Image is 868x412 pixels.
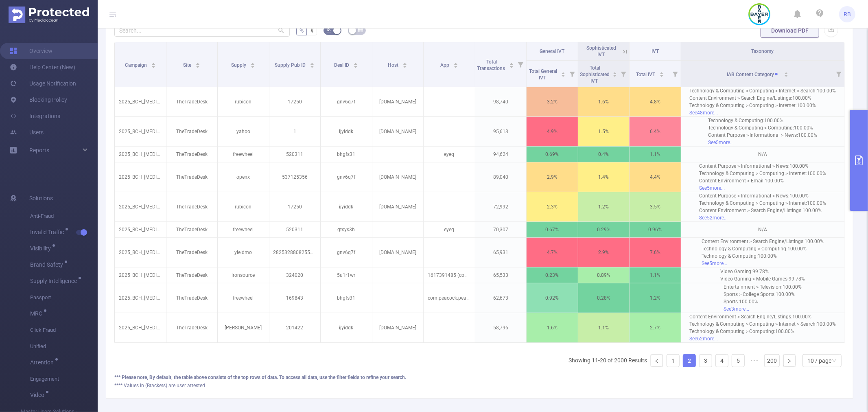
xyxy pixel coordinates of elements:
div: Content Environment > Search Engine/Listings : 100.00% [689,313,836,320]
p: 520311 [269,222,321,237]
p: 2025_BCH_[MEDICAL_DATA] [259066] [115,290,166,306]
p: 1 [269,124,321,139]
p: 94,624 [475,147,527,162]
p: 2025_BCH_[MEDICAL_DATA]-PEDs [261830] [115,169,166,185]
p: 70,307 [475,222,527,237]
p: 65,931 [475,245,527,260]
i: icon: caret-down [354,65,358,67]
div: 10 / page [807,355,831,367]
span: Host [388,62,400,68]
p: com.peacock.peacockfiretv [424,290,475,306]
p: gtsys3h [321,222,372,237]
p: 1.6% [578,94,630,110]
i: icon: down [832,358,837,364]
span: Total IVT [636,72,656,77]
p: freewheel [218,147,269,162]
span: Anti-Fraud [30,208,98,224]
p: 3.5% [630,199,681,215]
div: Technology & Computing > Computing > Internet > Search : 100.00% [689,87,836,94]
i: Filter menu [515,42,526,87]
span: App [440,62,450,68]
i: icon: caret-down [509,65,514,67]
i: icon: bg-colors [326,28,331,33]
div: Technology & Computing > Computing > Internet > Search : 100.00% [689,320,836,328]
span: % [300,27,304,34]
p: [DOMAIN_NAME] [372,124,424,139]
div: Sort [561,71,566,76]
img: Protected Media [9,7,89,23]
span: Sophisticated IVT [586,45,616,57]
p: 0.89% [578,267,630,283]
div: Video Gaming : 99.78% [720,268,805,275]
li: 1 [667,354,680,367]
i: icon: caret-down [784,74,788,76]
p: 5u1r1wr [321,267,372,283]
a: Overview [10,43,52,59]
i: icon: caret-up [196,61,200,64]
li: 5 [732,354,745,367]
span: Passport [30,289,98,306]
div: Technology & Computing > Computing : 100.00% [689,328,836,335]
p: 95,613 [475,124,527,139]
p: eyeq [424,222,475,237]
span: Site [183,62,192,68]
i: icon: caret-up [613,71,617,73]
div: See 3 more... [724,305,802,313]
p: 6.4% [630,124,681,139]
p: 17250 [269,94,321,110]
li: Next Page [783,354,796,367]
span: Attention [30,359,57,365]
span: IAB Content Category [727,72,781,77]
i: icon: caret-up [403,61,407,64]
p: TheTradeDesk [166,320,218,335]
p: 0.96% [630,222,681,237]
p: 2025_BCH_[MEDICAL_DATA]-Base [262332] [115,222,166,237]
p: TheTradeDesk [166,245,218,260]
p: 2025_BCH_[MEDICAL_DATA]-Base [262332] [115,124,166,139]
i: icon: right [787,359,792,364]
p: [DOMAIN_NAME] [372,94,424,110]
a: 3 [700,355,712,367]
div: Sort [453,61,458,66]
span: Video [30,392,47,398]
p: 324020 [269,267,321,283]
p: 1.5% [578,124,630,139]
span: Supply Intelligence [30,278,80,284]
a: Blocking Policy [10,92,67,108]
div: See 5 more... [708,139,818,146]
i: icon: caret-up [310,61,315,64]
div: Content Environment > Search Engine/Listings : 100.00% [702,238,824,245]
span: Supply [231,62,247,68]
p: 2025_BCH_[MEDICAL_DATA]-Base [262332] [115,199,166,215]
p: 89,040 [475,169,527,185]
i: icon: caret-down [453,65,458,67]
p: 0.67% [527,222,578,237]
p: 2025_BCH_[MEDICAL_DATA]-PEDs [261830] [115,94,166,110]
p: 2025_BCH_[MEDICAL_DATA]-Base [262332] [115,267,166,283]
div: Sort [402,61,407,66]
p: ironsource [218,267,269,283]
i: icon: caret-up [659,71,664,73]
p: 2025_BCH_[MEDICAL_DATA] [259066] [115,147,166,162]
button: Download PDF [761,23,819,38]
p: 3.2% [527,94,578,110]
p: TheTradeDesk [166,94,218,110]
p: 1.4% [578,169,630,185]
p: [PERSON_NAME] [218,320,269,335]
p: bhgfs31 [321,290,372,306]
i: icon: table [358,28,363,33]
a: 4 [716,355,728,367]
span: Supply Pub ID [275,62,307,68]
i: icon: caret-down [403,65,407,67]
div: Sort [151,61,156,66]
p: 2.9% [578,245,630,260]
li: Next 5 Pages [748,354,761,367]
div: Sort [195,61,200,66]
div: See 48 more... [689,109,836,116]
p: yahoo [218,124,269,139]
div: See 62 more... [689,335,836,342]
p: [DOMAIN_NAME] [372,169,424,185]
li: 200 [764,354,780,367]
p: 0.69% [527,147,578,162]
p: 17250 [269,199,321,215]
